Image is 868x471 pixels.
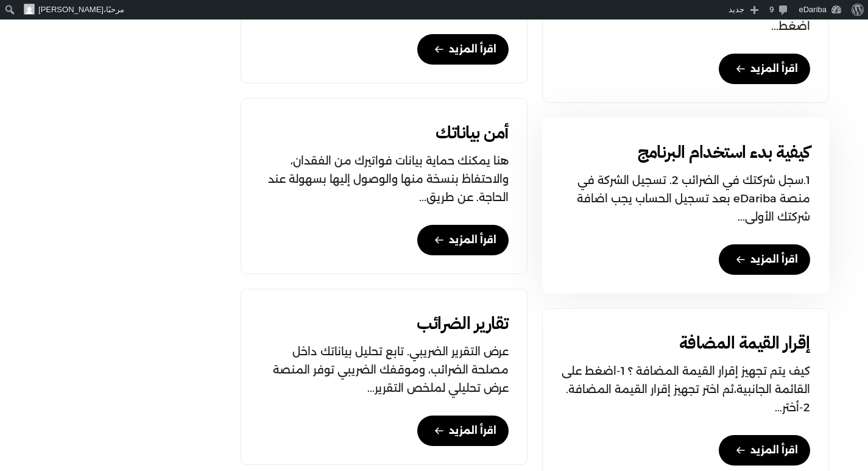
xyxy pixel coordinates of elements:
a: اقرأ المزيد [719,54,810,84]
a: اقرأ المزيد [719,244,810,275]
a: اقرأ المزيد [719,435,810,466]
a: تقارير الضرائب [417,314,509,333]
p: هنا يمكنك حماية بيانات فواتيرك من الفقدان، والاحتفاظ بنسخة منها والوصول إليها بسهولة عند الحاجة. ... [259,152,509,207]
a: اقرأ المزيد [417,225,509,255]
p: عرض التقرير الضريبي. تابع تحليل بياناتك داخل مصلحة الضرائب، وموقفك الضريبي توفر المنصة عرض تحليلي... [259,342,509,397]
a: اقرأ المزيد [417,416,509,446]
p: 1.سجل شركتك في الضرائب 2. تسجيل الشركة في منصة eDariba بعد تسجيل الحساب يجب اضافة شركتك الأولى... [561,171,810,226]
p: كيف يتم تجهيز إقرار القيمة المضافة ؟ 1-اضغط على القائمة الجانبية،ثم اختر تجهيز إقرار القيمة المضا... [561,362,810,417]
a: أمن بياناتك [436,123,509,143]
a: إقرار القيمة المضافة [679,333,810,353]
a: اقرأ المزيد [417,34,509,65]
a: كيفية بدء استخدام البرنامج [638,143,810,162]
